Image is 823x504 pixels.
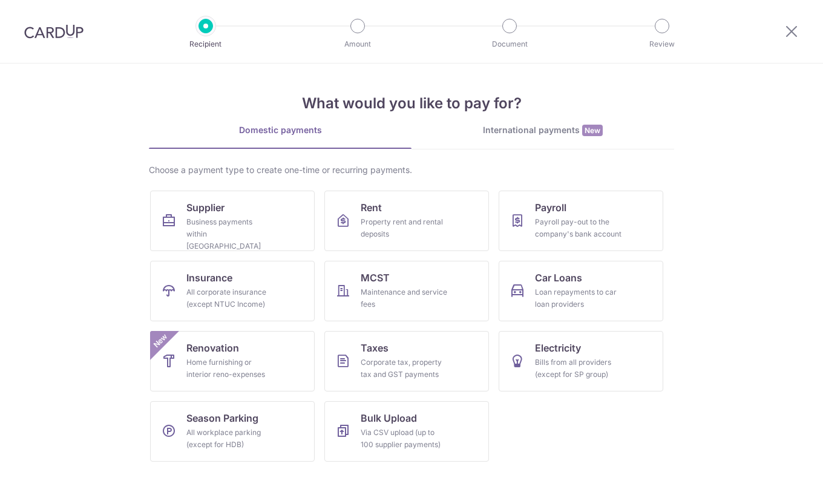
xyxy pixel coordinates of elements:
[535,356,622,381] div: Bills from all providers (except for SP group)
[161,38,251,50] p: Recipient
[186,341,239,355] span: Renovation
[186,356,274,381] div: Home furnishing or interior reno-expenses
[324,191,489,251] a: RentProperty rent and rental deposits
[361,341,389,355] span: Taxes
[186,270,232,285] span: Insurance
[361,427,448,451] div: Via CSV upload (up to 100 supplier payments)
[535,341,581,355] span: Electricity
[499,331,663,391] a: ElectricityBills from all providers (except for SP group)
[151,331,171,351] span: New
[150,191,315,251] a: SupplierBusiness payments within [GEOGRAPHIC_DATA]
[313,38,402,50] p: Amount
[149,164,674,176] div: Choose a payment type to create one-time or recurring payments.
[361,216,448,240] div: Property rent and rental deposits
[361,270,390,285] span: MCST
[149,93,674,114] h4: What would you like to pay for?
[535,200,566,215] span: Payroll
[186,411,258,425] span: Season Parking
[361,356,448,381] div: Corporate tax, property tax and GST payments
[411,124,674,137] div: International payments
[324,401,489,462] a: Bulk UploadVia CSV upload (up to 100 supplier payments)
[324,331,489,391] a: TaxesCorporate tax, property tax and GST payments
[150,261,315,321] a: InsuranceAll corporate insurance (except NTUC Income)
[465,38,554,50] p: Document
[361,411,417,425] span: Bulk Upload
[582,125,603,136] span: New
[149,124,411,136] div: Domestic payments
[186,216,274,252] div: Business payments within [GEOGRAPHIC_DATA]
[361,286,448,310] div: Maintenance and service fees
[535,286,622,310] div: Loan repayments to car loan providers
[535,270,582,285] span: Car Loans
[186,286,274,310] div: All corporate insurance (except NTUC Income)
[617,38,707,50] p: Review
[499,261,663,321] a: Car LoansLoan repayments to car loan providers
[186,200,225,215] span: Supplier
[24,24,84,39] img: CardUp
[150,401,315,462] a: Season ParkingAll workplace parking (except for HDB)
[499,191,663,251] a: PayrollPayroll pay-out to the company's bank account
[361,200,382,215] span: Rent
[150,331,315,391] a: RenovationHome furnishing or interior reno-expensesNew
[535,216,622,240] div: Payroll pay-out to the company's bank account
[186,427,274,451] div: All workplace parking (except for HDB)
[324,261,489,321] a: MCSTMaintenance and service fees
